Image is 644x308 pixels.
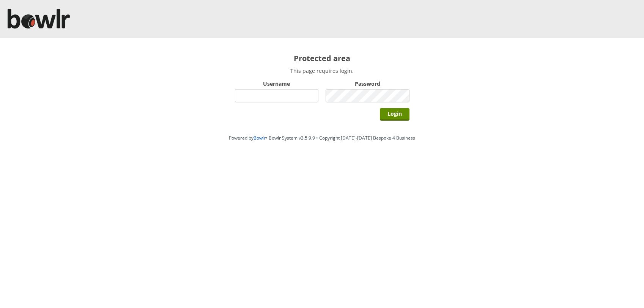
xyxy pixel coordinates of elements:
[235,80,319,87] label: Username
[380,108,409,121] input: Login
[235,67,409,74] p: This page requires login.
[229,135,415,141] span: Powered by • Bowlr System v3.5.9.9 • Copyright [DATE]-[DATE] Bespoke 4 Business
[254,135,266,141] a: Bowlr
[235,53,409,63] h2: Protected area
[326,80,409,87] label: Password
